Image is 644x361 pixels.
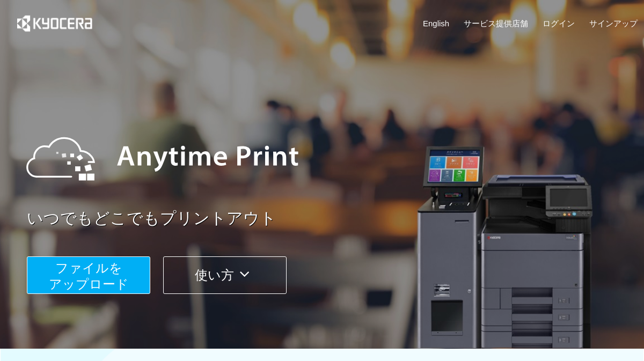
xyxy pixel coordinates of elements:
[464,18,528,29] a: サービス提供店舗
[423,18,449,29] a: English
[589,18,638,29] a: サインアップ
[27,256,150,294] button: ファイルを​​アップロード
[163,256,287,294] button: 使い方
[49,261,129,291] span: ファイルを ​​アップロード
[27,207,644,230] a: いつでもどこでもプリントアウト
[543,18,575,29] a: ログイン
